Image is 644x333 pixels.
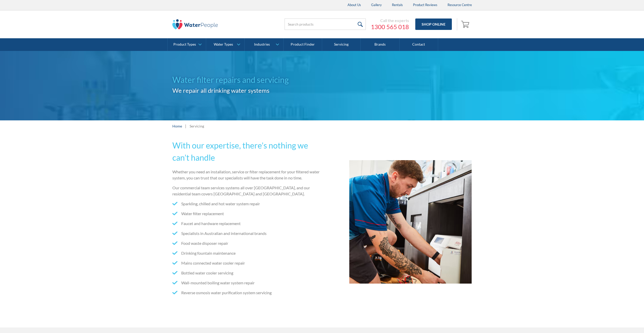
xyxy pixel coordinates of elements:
[190,123,204,129] div: Servicing
[172,211,320,217] li: Water filter replacement
[172,220,320,227] li: Faucet and hardware replacement
[185,123,187,129] div: |
[172,260,320,266] li: Mains connected water cooler repair
[400,38,438,51] a: Contact
[172,280,320,286] li: Wall-mounted boiling water system repair
[172,169,320,181] p: Whether you need an installation, service or filter replacement for your filtered water system, y...
[172,86,322,95] h2: We repair all drinking water systems
[285,18,366,30] input: Search products
[172,240,320,246] li: Food waste disposer repair
[172,250,320,256] li: Drinking fountain maintenance
[172,185,320,197] p: Our commercial team services systems all over [GEOGRAPHIC_DATA], and our residential team covers ...
[284,38,322,51] a: Product Finder
[361,38,399,51] a: Brands
[172,230,320,236] li: Specialists in Australian and international brands
[168,38,206,51] a: Product Types
[254,42,270,47] div: Industries
[173,42,196,47] div: Product Types
[172,19,218,29] img: The Water People
[172,270,320,276] li: Bottled water cooler servicing
[371,18,409,23] div: Call the experts
[461,20,471,28] img: shopping cart
[415,18,452,30] a: Shop Online
[322,38,361,51] a: Servicing
[371,23,409,31] a: 1300 565 018
[206,38,244,51] a: Water Types
[172,290,320,296] li: Reverse osmosis water purification system servicing
[214,42,233,47] div: Water Types
[172,139,320,164] h2: With our expertise, there’s nothing we can’t handle
[172,74,322,86] h1: Water filter repairs and servicing
[172,201,320,207] li: Sparkling, chilled and hot water system repair
[460,18,472,30] a: Open cart
[172,123,182,129] a: Home
[245,38,283,51] a: Industries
